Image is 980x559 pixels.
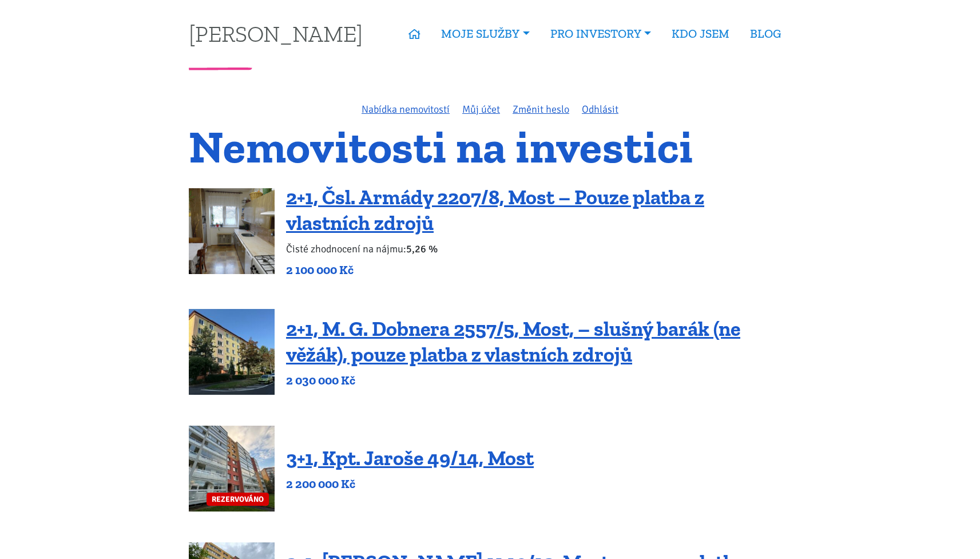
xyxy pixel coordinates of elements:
a: REZERVOVÁNO [189,426,275,512]
a: Nabídka nemovitostí [362,103,450,116]
a: 2+1, Čsl. Armády 2207/8, Most – Pouze platba z vlastních zdrojů [286,185,704,235]
a: MOJE SLUŽBY [431,21,539,47]
a: BLOG [740,21,791,47]
a: [PERSON_NAME] [189,22,363,45]
p: 2 100 000 Kč [286,262,791,278]
a: 2+1, M. G. Dobnera 2557/5, Most, – slušný barák (ne věžák), pouze platba z vlastních zdrojů [286,316,740,367]
b: 5,26 % [406,243,438,255]
p: Čisté zhodnocení na nájmu: [286,241,791,257]
h1: Nemovitosti na investici [189,128,791,166]
a: 3+1, Kpt. Jaroše 49/14, Most [286,446,534,470]
a: Můj účet [462,103,500,116]
a: Změnit heslo [513,103,569,116]
p: 2 030 000 Kč [286,372,791,388]
a: KDO JSEM [661,21,740,47]
p: 2 200 000 Kč [286,476,534,492]
a: PRO INVESTORY [540,21,661,47]
a: Odhlásit [582,103,618,116]
span: REZERVOVÁNO [207,493,269,506]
